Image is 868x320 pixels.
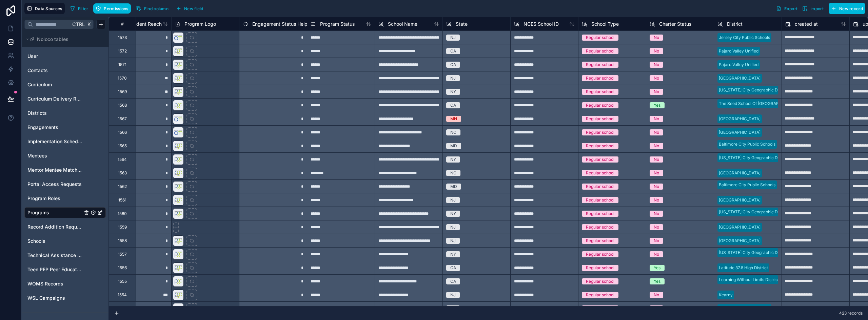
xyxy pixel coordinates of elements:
span: Ctrl [72,20,85,28]
a: Mentees [27,152,82,159]
div: 1565 [118,143,127,149]
div: 1571 [118,62,126,67]
span: Import [810,6,824,11]
span: School Name [388,21,417,27]
button: Data Sources [24,3,65,14]
a: Program Roles [27,195,82,202]
div: 1558 [118,238,127,243]
span: Program Roles [27,195,60,202]
div: 1559 [118,225,127,230]
a: Teen PEP Peer Educator Enrollment [27,266,82,273]
div: User [24,51,106,62]
div: Program Roles [24,193,106,204]
button: New record [829,3,865,14]
a: Permissions [93,3,133,14]
span: Filter [78,6,88,11]
span: Total Student Reach [117,21,162,27]
button: Export [774,3,800,14]
span: District [727,21,743,27]
a: Programs [27,209,82,216]
span: Schools [27,238,45,244]
button: Noloco tables [24,35,102,44]
div: Portal Access Requests [24,179,106,190]
span: Mentees [27,152,47,159]
div: 1560 [118,211,127,216]
div: Record Addition Requests [24,221,106,232]
span: Curriculum [27,81,52,88]
div: 1570 [118,76,127,81]
a: Schools [27,238,82,244]
a: WOMS Records [27,280,82,287]
div: 1554 [118,292,127,298]
button: Find column [134,3,171,14]
span: 423 records [839,311,863,316]
div: 1557 [118,252,127,257]
div: Implementation Schedule [24,136,106,147]
div: Schools [24,236,106,247]
span: created at [795,21,818,27]
span: Data Sources [35,6,62,11]
a: Mentor Mentee Match Requests [27,167,82,173]
div: Contacts [24,65,106,76]
span: New field [184,6,203,11]
div: 1572 [118,48,127,54]
span: WSL Campaigns [27,295,65,301]
div: 1563 [118,170,127,176]
span: Programs [27,209,49,216]
div: 1573 [118,35,127,40]
a: Implementation Schedule [27,138,82,145]
span: K [86,22,91,27]
div: Programs [24,207,106,218]
div: 1569 [118,89,127,94]
span: NCES School ID [524,21,559,27]
span: Engagement Status Helper [252,21,312,27]
div: Teen PEP Peer Educator Enrollment [24,264,106,275]
a: Contacts [27,67,82,74]
div: 1553 [118,306,127,311]
div: 1564 [118,157,127,162]
button: Filter [67,3,91,14]
span: User [27,53,38,60]
a: Record Addition Requests [27,223,82,230]
span: Districts [27,110,47,116]
span: Program Status [320,21,355,27]
a: Districts [27,110,82,116]
span: Engagements [27,124,58,131]
button: Import [800,3,826,14]
div: Districts [24,108,106,119]
div: # [114,21,131,26]
span: Charter Status [659,21,691,27]
span: Program Logo [184,21,216,27]
div: 1561 [118,197,126,203]
span: School Type [591,21,619,27]
span: Permissions [104,6,128,11]
a: WSL Campaigns [27,295,82,301]
div: 1567 [118,116,127,122]
a: Curriculum Delivery Records [27,95,82,102]
div: Engagements [24,122,106,133]
span: Noloco tables [37,36,68,43]
div: Mentees [24,150,106,161]
span: Contacts [27,67,48,74]
div: WOMS Records [24,278,106,289]
span: Portal Access Requests [27,181,82,188]
div: Mentor Mentee Match Requests [24,165,106,175]
div: 1568 [118,103,127,108]
button: Permissions [93,3,131,14]
div: WSL Campaigns [24,293,106,303]
div: 1562 [118,184,127,189]
div: Technical Assistance Logs [24,250,106,261]
div: 1566 [118,130,127,135]
div: Curriculum [24,79,106,90]
div: Curriculum Delivery Records [24,93,106,104]
a: Technical Assistance Logs [27,252,82,259]
span: Find column [144,6,169,11]
span: Export [784,6,797,11]
span: State [456,21,468,27]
